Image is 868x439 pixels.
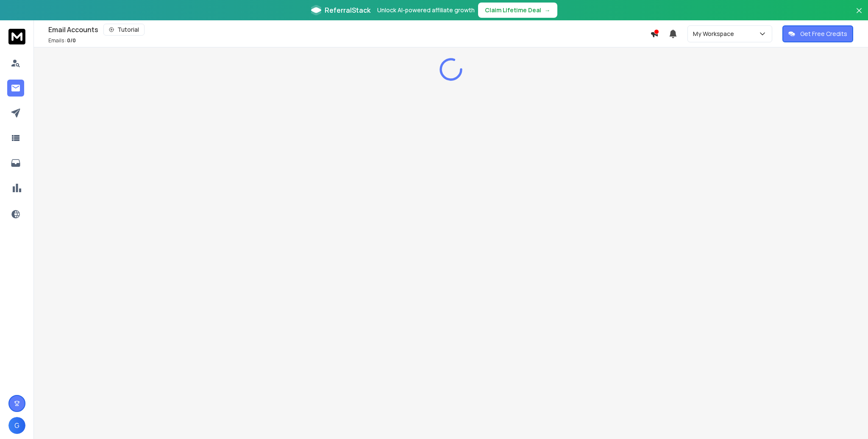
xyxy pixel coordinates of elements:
[67,37,76,44] span: 0 / 0
[377,6,475,14] p: Unlock AI-powered affiliate growth
[103,24,145,36] button: Tutorial
[800,30,847,38] p: Get Free Credits
[325,5,370,15] span: ReferralStack
[545,6,551,14] span: →
[854,5,865,25] button: Close banner
[782,25,853,42] button: Get Free Credits
[8,417,25,434] button: G
[48,37,76,44] p: Emails :
[48,24,650,36] div: Email Accounts
[478,3,557,18] button: Claim Lifetime Deal→
[693,30,737,38] p: My Workspace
